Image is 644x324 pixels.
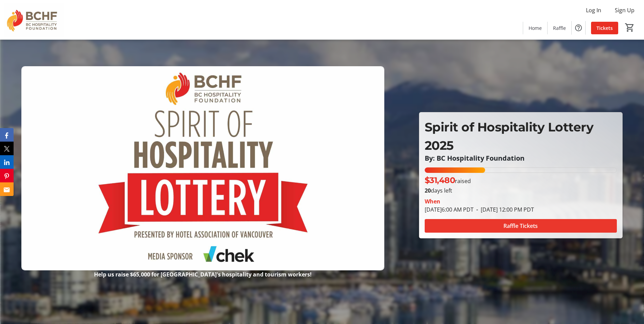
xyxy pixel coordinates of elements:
span: Raffle [553,24,566,32]
span: 20 [425,187,431,194]
a: Home [523,22,547,34]
button: Log In [581,5,607,16]
span: - [474,206,481,213]
button: Sign Up [609,5,640,16]
div: When [425,197,440,205]
span: $31,480 [425,175,455,185]
img: Campaign CTA Media Photo [21,66,384,270]
span: Log In [586,6,601,14]
button: Help [572,21,585,35]
span: Tickets [596,24,613,32]
p: By: BC Hospitality Foundation [425,155,617,162]
img: BC Hospitality Foundation's Logo [4,3,65,37]
a: Raffle [548,22,571,34]
p: raised [425,174,471,186]
span: [DATE] 12:00 PM PDT [474,206,534,213]
span: Raffle Tickets [503,222,538,230]
span: [DATE] 6:00 AM PDT [425,206,474,213]
a: Tickets [591,22,618,34]
button: Raffle Tickets [425,219,617,233]
p: days left [425,186,617,195]
strong: Help us raise $65,000 for [GEOGRAPHIC_DATA]'s hospitality and tourism workers! [94,271,312,278]
span: Sign Up [615,6,634,14]
span: Home [529,24,542,32]
div: 31.480000000000004% of fundraising goal reached [425,167,617,173]
button: Cart [624,21,636,34]
span: Spirit of Hospitality Lottery 2025 [425,120,594,153]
